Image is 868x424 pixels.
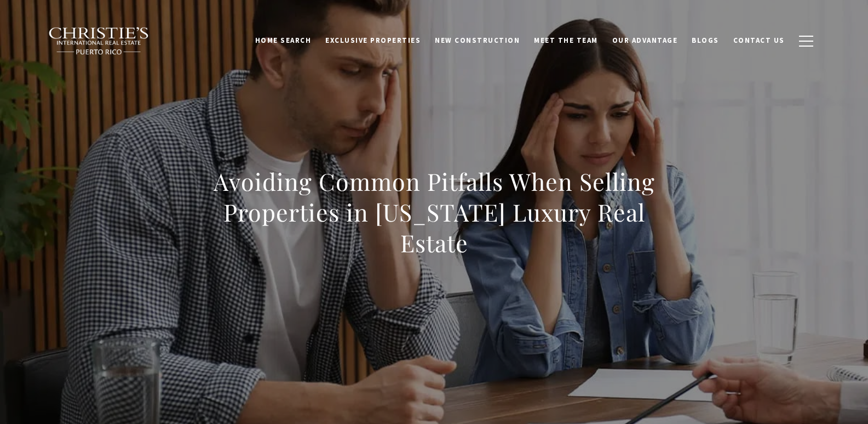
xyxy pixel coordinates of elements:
img: Christie's International Real Estate black text logo [48,27,150,55]
span: Exclusive Properties [325,36,421,45]
a: Home Search [248,30,319,51]
a: Exclusive Properties [318,30,428,51]
span: New Construction [435,36,520,45]
a: Meet the Team [527,30,605,51]
span: Our Advantage [612,36,678,45]
a: Blogs [685,30,726,51]
span: Contact Us [733,36,785,45]
h1: Avoiding Common Pitfalls When Selling Properties in [US_STATE] Luxury Real Estate [193,166,676,258]
a: New Construction [428,30,527,51]
span: Blogs [692,36,719,45]
a: Our Advantage [605,30,685,51]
